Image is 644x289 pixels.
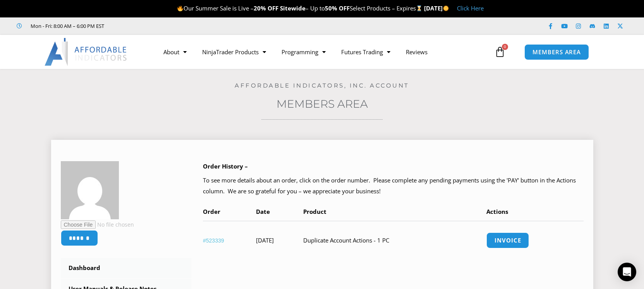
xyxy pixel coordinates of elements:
span: 0 [502,44,508,50]
a: Invoice order number 523339 [486,232,529,248]
img: 🔥 [177,5,183,11]
strong: 50% OFF [325,4,350,12]
span: Order [203,208,220,215]
a: Click Here [457,4,484,12]
time: [DATE] [256,236,274,244]
a: Programming [274,43,333,61]
a: 0 [483,41,517,63]
span: Actions [486,208,508,215]
a: NinjaTrader Products [194,43,274,61]
div: Open Intercom Messenger [618,263,636,281]
p: To see more details about an order, click on the order number. Please complete any pending paymen... [203,175,584,197]
a: Dashboard [61,258,192,278]
span: Mon - Fri: 8:00 AM – 6:00 PM EST [29,21,104,31]
img: ⌛ [416,5,422,11]
img: LogoAI | Affordable Indicators – NinjaTrader [45,38,128,66]
iframe: Customer reviews powered by Trustpilot [115,22,231,30]
a: Affordable Indicators, Inc. Account [235,82,409,89]
strong: [DATE] [424,4,449,12]
b: Order History – [203,162,248,170]
a: About [156,43,194,61]
img: 🌞 [443,5,449,11]
a: Futures Trading [333,43,398,61]
span: Our Summer Sale is Live – – Up to Select Products – Expires [177,4,424,12]
a: View order number 523339 [203,237,224,244]
a: MEMBERS AREA [524,44,589,60]
span: Date [256,208,270,215]
strong: 20% OFF [254,4,278,12]
span: MEMBERS AREA [532,49,581,55]
td: Duplicate Account Actions - 1 PC [303,221,486,260]
a: Members Area [276,97,368,110]
strong: Sitewide [280,4,306,12]
span: Product [303,208,326,215]
nav: Menu [156,43,493,61]
img: 68d544741eaeca62496f7877a72a79563a3c018acc7a62430c104d7069bc94a3 [61,161,119,219]
a: Reviews [398,43,435,61]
